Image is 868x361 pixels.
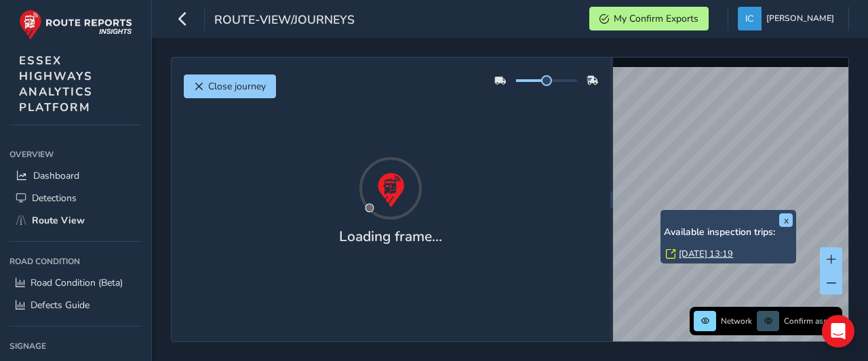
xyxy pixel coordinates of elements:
[32,192,77,205] span: Detections
[738,7,839,30] button: [PERSON_NAME]
[9,165,142,187] a: Dashboard
[9,272,142,294] a: Road Condition (Beta)
[31,299,90,312] span: Defects Guide
[766,7,834,30] span: [PERSON_NAME]
[32,214,85,227] span: Route View
[214,12,355,30] span: route-view/journeys
[614,12,698,25] span: My Confirm Exports
[9,187,142,209] a: Detections
[9,294,142,316] a: Defects Guide
[339,228,442,245] h4: Loading frame...
[9,251,142,272] div: Road Condition
[33,169,79,182] span: Dashboard
[19,53,93,115] span: ESSEX HIGHWAYS ANALYTICS PLATFORM
[784,316,838,326] span: Confirm assets
[664,227,793,238] h6: Available inspection trips:
[31,276,123,289] span: Road Condition (Beta)
[679,248,733,260] a: [DATE] 13:19
[184,75,276,98] button: Close journey
[19,9,132,40] img: rr logo
[779,213,793,227] button: x
[9,209,142,232] a: Route View
[208,80,266,93] span: Close journey
[721,316,752,326] span: Network
[9,144,142,165] div: Overview
[589,7,709,30] button: My Confirm Exports
[738,7,762,30] img: diamond-layout
[822,315,854,347] div: Open Intercom Messenger
[9,336,142,356] div: Signage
